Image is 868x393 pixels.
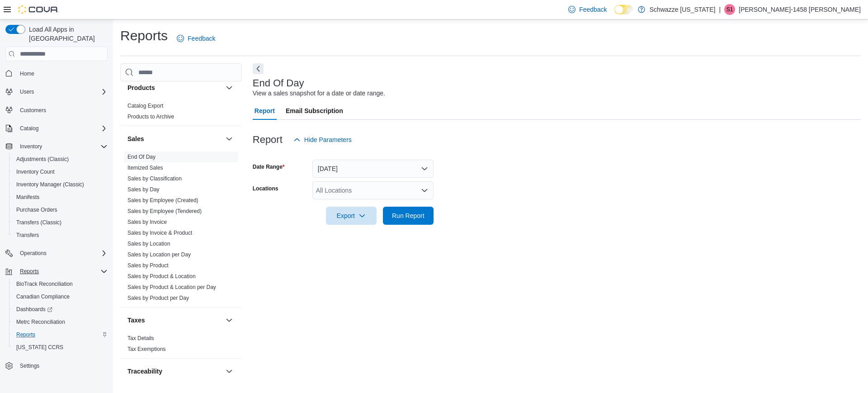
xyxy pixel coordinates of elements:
[16,86,38,97] button: Users
[392,211,425,220] span: Run Report
[127,240,170,247] span: Sales by Location
[127,83,155,92] h3: Products
[719,4,721,15] p: |
[127,83,222,92] button: Products
[16,293,70,300] span: Canadian Compliance
[739,4,861,15] p: [PERSON_NAME]-1458 [PERSON_NAME]
[127,316,145,325] h3: Taxes
[383,207,434,225] button: Run Report
[579,5,607,14] span: Feedback
[20,125,38,132] span: Catalog
[13,279,76,289] a: BioTrack Reconciliation
[13,342,67,353] a: [US_STATE] CCRS
[224,315,235,326] button: Taxes
[16,331,35,338] span: Reports
[127,335,154,342] span: Tax Details
[25,25,108,43] span: Load All Apps in [GEOGRAPHIC_DATA]
[16,67,108,79] span: Home
[127,197,198,204] span: Sales by Employee (Created)
[13,166,108,177] span: Inventory Count
[127,103,163,109] a: Catalog Export
[13,329,108,340] span: Reports
[127,102,163,109] span: Catalog Export
[16,168,55,175] span: Inventory Count
[127,346,166,352] a: Tax Exemptions
[127,208,202,214] a: Sales by Employee (Tendered)
[253,63,264,74] button: Next
[13,154,72,165] a: Adjustments (Classic)
[127,175,182,182] a: Sales by Classification
[286,102,343,120] span: Email Subscription
[2,247,111,260] button: Operations
[16,123,108,134] span: Catalog
[16,141,46,152] button: Inventory
[614,5,633,14] input: Dark Mode
[650,4,716,15] p: Schwazze [US_STATE]
[127,114,174,120] a: Products to Archive
[2,359,111,372] button: Settings
[724,4,735,15] div: Samantha-1458 Matthews
[16,123,42,134] button: Catalog
[127,335,154,341] a: Tax Details
[16,360,108,371] span: Settings
[16,194,39,201] span: Manifests
[127,273,196,279] a: Sales by Product & Location
[127,241,170,247] a: Sales by Location
[127,218,167,226] span: Sales by Invoice
[16,181,84,188] span: Inventory Manager (Classic)
[9,178,111,191] button: Inventory Manager (Classic)
[127,284,216,290] a: Sales by Product & Location per Day
[13,329,39,340] a: Reports
[421,187,428,194] button: Open list of options
[20,88,34,95] span: Users
[173,29,219,47] a: Feedback
[120,27,168,45] h1: Reports
[13,291,73,302] a: Canadian Compliance
[127,230,192,236] a: Sales by Invoice & Product
[9,316,111,328] button: Metrc Reconciliation
[16,248,108,259] span: Operations
[9,166,111,178] button: Inventory Count
[20,70,34,77] span: Home
[127,367,162,376] h3: Traceability
[127,186,160,193] a: Sales by Day
[13,317,69,327] a: Metrc Reconciliation
[16,344,63,351] span: [US_STATE] CCRS
[13,192,43,203] a: Manifests
[18,5,59,14] img: Cova
[9,328,111,341] button: Reports
[224,366,235,377] button: Traceability
[127,134,222,143] button: Sales
[13,317,108,327] span: Metrc Reconciliation
[127,346,166,353] span: Tax Exemptions
[127,262,169,269] a: Sales by Product
[2,265,111,278] button: Reports
[127,367,222,376] button: Traceability
[127,251,191,258] a: Sales by Location per Day
[9,204,111,216] button: Purchase Orders
[255,102,275,120] span: Report
[20,143,42,150] span: Inventory
[9,216,111,229] button: Transfers (Classic)
[127,262,169,269] span: Sales by Product
[726,4,733,15] span: S1
[13,179,108,190] span: Inventory Manager (Classic)
[9,191,111,204] button: Manifests
[16,105,50,116] a: Customers
[20,268,39,275] span: Reports
[13,304,108,315] span: Dashboards
[16,206,57,213] span: Purchase Orders
[127,219,167,225] a: Sales by Invoice
[2,122,111,135] button: Catalog
[13,230,108,241] span: Transfers
[16,360,43,371] a: Settings
[253,185,278,192] label: Locations
[2,140,111,153] button: Inventory
[16,219,61,226] span: Transfers (Classic)
[127,284,216,291] span: Sales by Product & Location per Day
[188,34,215,43] span: Feedback
[13,204,108,215] span: Purchase Orders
